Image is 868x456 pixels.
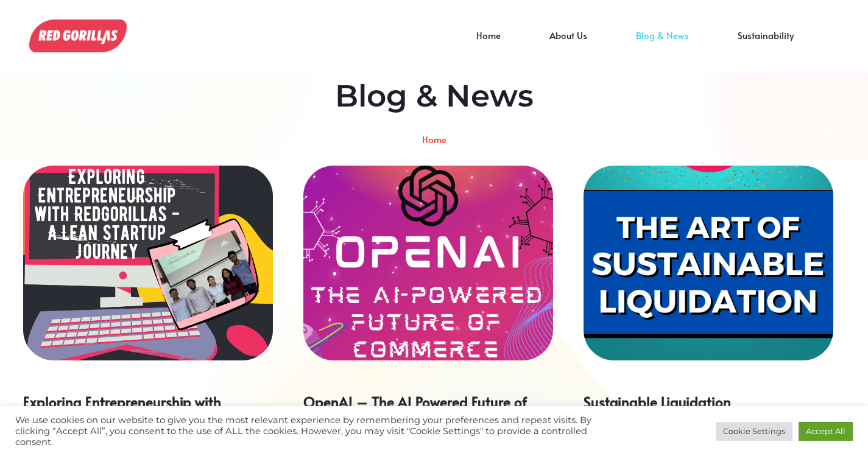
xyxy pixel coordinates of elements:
[303,392,527,429] a: OpenAI – The AI Powered Future of Commerce
[303,166,553,360] a: OpenAI – The AI Powered Future of Commerce
[799,422,853,441] a: Accept All
[23,166,273,360] a: Exploring Entrepreneurship with RedGorillas: A Lean Startup Journey
[29,19,127,52] img: Blog Posts
[584,166,833,360] a: Sustainable Liquidation
[525,35,612,54] a: About Us
[584,392,731,411] a: Sustainable Liquidation
[713,35,818,54] a: Sustainability
[716,422,792,441] a: Cookie Settings
[15,415,602,447] div: We use cookies on our website to give you the most relevant experience by remembering your prefer...
[452,35,525,54] a: Home
[612,35,713,54] a: Blog & News
[422,135,446,144] a: Home
[44,78,824,114] h2: Blog & News
[23,392,247,429] a: Exploring Entrepreneurship with RedGorillas: A Lean Startup Journey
